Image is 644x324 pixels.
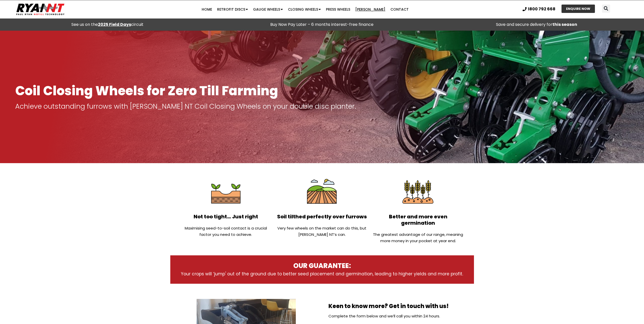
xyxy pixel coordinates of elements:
img: Not too tight… Just right [208,175,244,211]
p: The greatest advantage of our range, meaning more money in your pocket at year end. [372,231,464,244]
span: Your crops will ‘jump' out of the ground due to better seed placement and germination, leading to... [181,271,463,277]
a: 1800 792 668 [523,7,555,11]
div: Search [602,5,610,13]
p: Maximising seed-to-soil contact is a crucial factor you need to achieve. [180,225,272,238]
a: Press Wheels [323,4,353,14]
img: Ryan NT logo [15,2,66,17]
a: Gauge Wheels [251,4,285,14]
strong: this season [552,22,577,27]
a: 2025 Field Days [98,22,131,27]
p: Complete the form below and we’ll call you within 24 hours. [328,313,468,320]
p: Not too tight… Just right [180,214,272,220]
a: Retrofit Discs [215,4,251,14]
a: Closing Wheels [285,4,323,14]
p: Better and more even germination [372,214,464,226]
a: [PERSON_NAME] [353,4,388,14]
h2: Keen to know more? Get in touch with us! [328,303,468,310]
p: Very few wheels on the market can do this, but [PERSON_NAME] NT’s can. [276,225,367,238]
p: Save and secure delivery for [432,21,641,28]
p: Buy Now Pay Later – 6 months interest-free finance [217,21,427,28]
span: ENQUIRE NOW [566,7,590,10]
p: Soil tilthed perfectly over furrows [276,214,367,220]
img: Better and more even germination [400,175,436,211]
h1: Coil Closing Wheels for Zero Till Farming [15,84,629,98]
span: 1800 792 668 [528,7,555,11]
div: See us on the circuit [3,21,212,28]
h3: OUR GUARANTEE: [180,262,464,270]
nav: Menu [125,4,486,14]
a: Home [199,4,215,14]
p: Achieve outstanding furrows with [PERSON_NAME] NT Coil Closing Wheels on your double disc planter. [15,103,629,110]
img: Soil tilthed perfectly over furrows [304,175,340,211]
a: ENQUIRE NOW [562,5,595,13]
a: Contact [388,4,411,14]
